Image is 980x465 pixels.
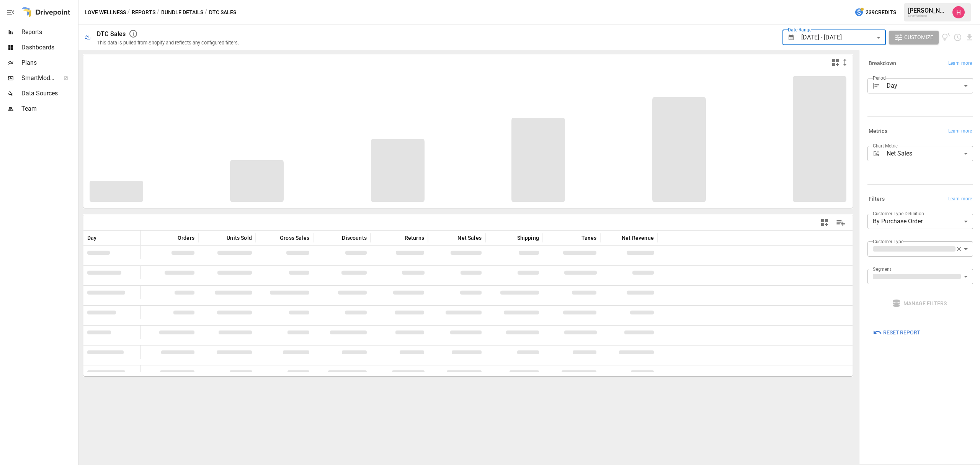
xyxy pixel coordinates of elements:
label: Customer Type Definition [873,210,924,217]
label: Segment [873,266,891,272]
button: Sort [570,232,581,243]
button: Sort [215,232,226,243]
span: Net Revenue [622,234,654,242]
div: / [157,8,160,17]
span: Plans [21,58,77,67]
span: 239 Credits [866,8,896,17]
button: Sort [166,232,177,243]
div: DTC Sales [97,30,126,38]
span: Gross Sales [280,234,309,242]
button: Sort [330,232,341,243]
div: This data is pulled from Shopify and reflects any configured filters. [97,40,239,46]
div: [DATE] - [DATE] [801,30,885,45]
div: Love Wellness [908,14,948,18]
label: Chart Metric [873,142,898,149]
button: Sort [393,232,404,243]
button: Download report [965,33,974,42]
button: Schedule report [953,33,962,42]
h6: Metrics [869,127,887,136]
button: Reset Report [867,326,925,339]
div: [PERSON_NAME] [908,7,948,14]
span: Learn more [948,195,972,203]
label: Customer Type [873,238,903,245]
img: Hayley Rovet [952,6,965,18]
div: Day [887,78,973,93]
span: Learn more [948,128,972,135]
button: 239Credits [851,5,899,20]
span: Data Sources [21,89,77,98]
button: Bundle Details [161,8,203,17]
h6: Breakdown [869,59,896,68]
span: Learn more [948,60,972,67]
span: ™ [55,72,60,82]
span: Returns [405,234,424,242]
div: By Purchase Order [867,214,973,229]
span: Discounts [342,234,367,242]
button: Love Wellness [85,8,126,17]
button: Hayley Rovet [948,2,969,23]
button: Reports [132,8,155,17]
button: Sort [610,232,621,243]
span: Reports [21,28,77,37]
div: 🛍 [85,34,91,41]
span: Customize [904,33,933,42]
span: Taxes [581,234,596,242]
span: Reset Report [883,328,920,337]
div: Net Sales [887,146,973,161]
button: Customize [889,31,939,44]
span: SmartModel [21,74,55,83]
button: View documentation [942,31,951,44]
button: Sort [446,232,457,243]
label: Date Range [788,26,812,33]
span: Net Sales [457,234,482,242]
span: Units Sold [227,234,252,242]
button: Sort [506,232,516,243]
span: Orders [178,234,194,242]
span: Shipping [517,234,539,242]
button: Sort [98,232,108,243]
label: Period [873,75,886,81]
div: / [205,8,207,17]
h6: Filters [869,195,885,203]
span: Dashboards [21,43,77,52]
button: Manage Columns [832,214,849,231]
span: Day [87,234,97,242]
button: Sort [268,232,279,243]
span: Team [21,104,77,113]
div: / [127,8,130,17]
